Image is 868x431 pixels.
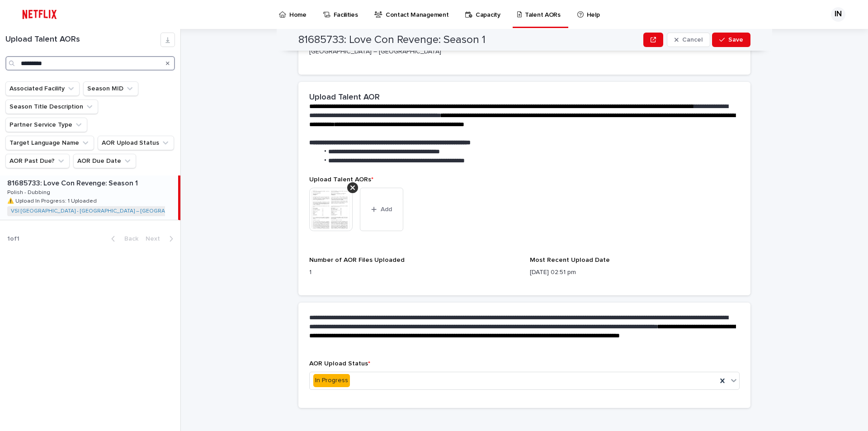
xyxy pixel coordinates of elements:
span: Number of AOR Files Uploaded [309,257,405,263]
button: Season Title Description [5,99,98,114]
button: Season MID [83,81,138,96]
span: Most Recent Upload Date [530,257,610,263]
span: Cancel [682,37,703,43]
button: Partner Service Type [5,118,87,132]
button: Associated Facility [5,81,80,96]
p: 1 [309,268,519,277]
a: VSI [GEOGRAPHIC_DATA] - [GEOGRAPHIC_DATA] – [GEOGRAPHIC_DATA] [11,208,195,214]
div: IN [831,7,845,22]
input: Search [5,56,175,71]
p: ⚠️ Upload In Progress: 1 Uploaded [7,196,99,204]
span: Back [119,236,138,242]
h2: Upload Talent AOR [309,93,380,103]
p: Polish - Dubbing [7,188,52,196]
button: AOR Upload Status [98,136,174,150]
button: Save [712,33,750,47]
button: Cancel [667,33,710,47]
img: ifQbXi3ZQGMSEF7WDB7W [18,5,61,24]
button: AOR Due Date [73,154,136,168]
button: Next [142,235,180,243]
span: Upload Talent AORs [309,176,373,183]
button: AOR Past Due? [5,154,70,168]
p: 81685733: Love Con Revenge: Season 1 [7,177,140,188]
button: Back [104,235,142,243]
h2: 81685733: Love Con Revenge: Season 1 [298,33,486,47]
span: Next [146,236,165,242]
span: AOR Upload Status [309,360,370,367]
p: [DATE] 02:51 pm [530,268,740,277]
button: Target Language Name [5,136,94,150]
div: In Progress [313,374,350,387]
span: Add [381,206,392,213]
button: Add [360,188,403,231]
span: Save [728,37,743,43]
h1: Upload Talent AORs [5,35,160,45]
